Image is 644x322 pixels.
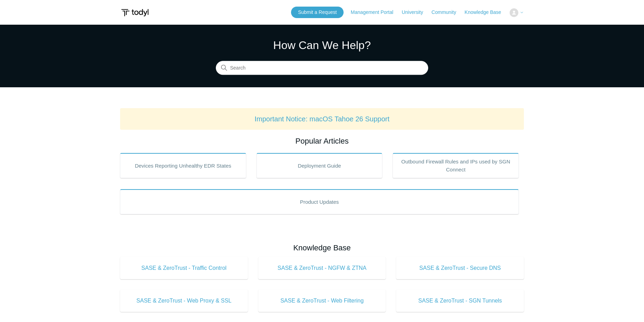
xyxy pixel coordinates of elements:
a: SASE & ZeroTrust - Web Proxy & SSL [120,290,248,312]
input: Search [216,61,428,75]
h1: How Can We Help? [216,37,428,54]
a: Outbound Firewall Rules and IPs used by SGN Connect [393,153,519,178]
span: SASE & ZeroTrust - Traffic Control [131,264,237,272]
a: SASE & ZeroTrust - NGFW & ZTNA [258,257,386,279]
span: SASE & ZeroTrust - Web Proxy & SSL [131,297,237,305]
img: Todyl Support Center Help Center home page [120,6,150,19]
a: SASE & ZeroTrust - Traffic Control [120,257,248,279]
a: SASE & ZeroTrust - Web Filtering [258,290,386,312]
a: Important Notice: macOS Tahoe 26 Support [254,115,390,123]
a: Management Portal [351,9,400,16]
h2: Popular Articles [120,135,524,147]
a: Community [432,9,463,16]
span: SASE & ZeroTrust - NGFW & ZTNA [269,264,376,272]
a: SASE & ZeroTrust - Secure DNS [396,257,524,279]
h2: Knowledge Base [120,242,524,253]
a: Devices Reporting Unhealthy EDR States [120,153,246,178]
span: SASE & ZeroTrust - SGN Tunnels [407,297,513,305]
span: SASE & ZeroTrust - Secure DNS [407,264,513,272]
a: Deployment Guide [257,153,383,178]
a: Product Updates [120,189,519,214]
a: SASE & ZeroTrust - SGN Tunnels [396,290,524,312]
a: Submit a Request [291,7,344,18]
a: University [402,9,430,16]
span: SASE & ZeroTrust - Web Filtering [269,297,376,305]
a: Knowledge Base [465,9,508,16]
